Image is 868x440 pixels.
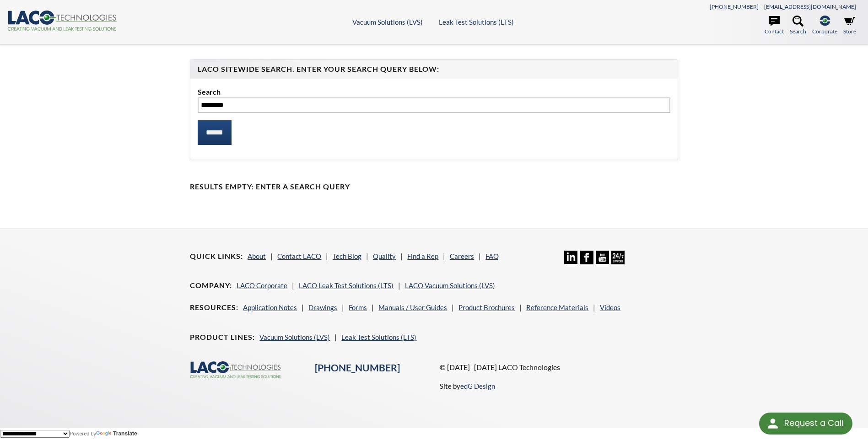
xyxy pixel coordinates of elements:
[190,303,238,312] h4: Resources
[190,252,243,261] h4: Quick Links
[198,64,670,74] h4: LACO Sitewide Search. Enter your Search Query Below:
[790,16,806,36] a: Search
[766,416,780,431] img: round button
[352,18,423,26] a: Vacuum Solutions (LVS)
[259,333,330,341] a: Vacuum Solutions (LVS)
[248,252,266,260] a: About
[243,303,297,311] a: Application Notes
[96,430,137,437] a: Translate
[765,16,784,36] a: Contact
[440,361,678,373] p: © [DATE] -[DATE] LACO Technologies
[407,252,438,260] a: Find a Rep
[373,252,396,260] a: Quality
[600,303,620,311] a: Videos
[843,16,856,36] a: Store
[440,381,495,392] p: Site by
[764,3,856,10] a: [EMAIL_ADDRESS][DOMAIN_NAME]
[349,303,367,311] a: Forms
[308,303,337,311] a: Drawings
[405,281,495,290] a: LACO Vacuum Solutions (LVS)
[315,362,400,374] a: [PHONE_NUMBER]
[784,413,843,434] div: Request a Call
[341,333,416,341] a: Leak Test Solutions (LTS)
[458,303,515,311] a: Product Brochures
[460,382,495,390] a: edG Design
[710,3,759,10] a: [PHONE_NUMBER]
[277,252,321,260] a: Contact LACO
[198,86,670,98] label: Search
[237,281,287,290] a: LACO Corporate
[96,431,113,437] img: Google Translate
[333,252,361,260] a: Tech Blog
[759,413,852,435] div: Request a Call
[611,251,625,264] img: 24/7 Support Icon
[190,281,232,290] h4: Company
[526,303,588,311] a: Reference Materials
[378,303,447,311] a: Manuals / User Guides
[439,18,514,26] a: Leak Test Solutions (LTS)
[190,333,255,342] h4: Product Lines
[812,27,837,36] span: Corporate
[450,252,474,260] a: Careers
[299,281,394,290] a: LACO Leak Test Solutions (LTS)
[190,182,678,192] h4: Results Empty: Enter a Search Query
[485,252,499,260] a: FAQ
[611,258,625,266] a: 24/7 Support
